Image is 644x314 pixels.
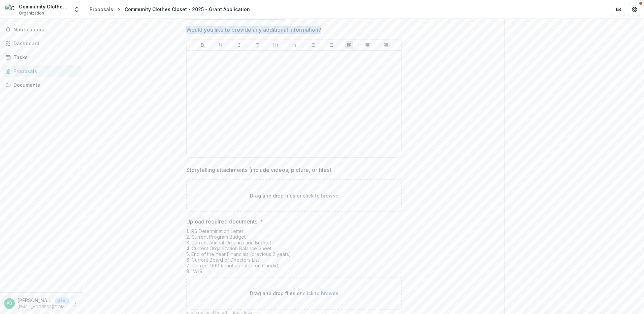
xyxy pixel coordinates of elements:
p: [EMAIL_ADDRESS][DOMAIN_NAME] [18,304,69,310]
div: Tasks [13,54,76,61]
span: click to browse [303,290,339,296]
div: Karissa Buck [7,301,12,306]
button: Heading 1 [272,41,280,49]
p: Would you like to provide any additional information? [186,26,321,34]
button: Align Right [382,41,390,49]
button: Heading 2 [290,41,298,49]
p: Upload required documents [186,217,257,226]
button: Italicize [235,41,243,49]
a: Tasks [3,52,81,63]
button: Partners [612,3,625,16]
div: Documents [13,81,76,88]
p: Drag and drop files or [250,290,339,297]
div: Community Clothes Closet [19,3,69,10]
div: Proposals [90,6,113,13]
p: [PERSON_NAME] [18,297,53,304]
button: Notifications [3,24,81,35]
p: User [55,297,69,304]
button: Open entity switcher [72,3,82,16]
a: Proposals [87,4,116,14]
button: Bold [198,41,206,49]
div: Proposals [13,68,76,75]
div: Dashboard [13,40,76,47]
button: Align Center [363,41,372,49]
div: 1. IRS Determination Letter 2. Current Program Budget 3. Current Annual Organization Budget 4. Cu... [186,228,402,277]
span: Organization [19,10,44,16]
button: Underline [217,41,225,49]
button: More [72,299,80,308]
div: Community Clothes Closet - 2025 - Grant Application [125,6,250,13]
button: Align Left [345,41,353,49]
button: Ordered List [327,41,335,49]
span: click to browse [303,193,339,199]
button: Get Help [628,3,641,16]
button: Bullet List [309,41,317,49]
img: Community Clothes Closet [5,4,16,15]
a: Dashboard [3,38,81,49]
p: Storytelling attachments (include videos, picture, or files) [186,166,331,174]
a: Documents [3,79,81,90]
p: Drag and drop files or [250,192,339,199]
a: Proposals [3,66,81,77]
button: Strike [253,41,261,49]
span: Notifications [13,27,78,33]
nav: breadcrumb [87,4,253,14]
